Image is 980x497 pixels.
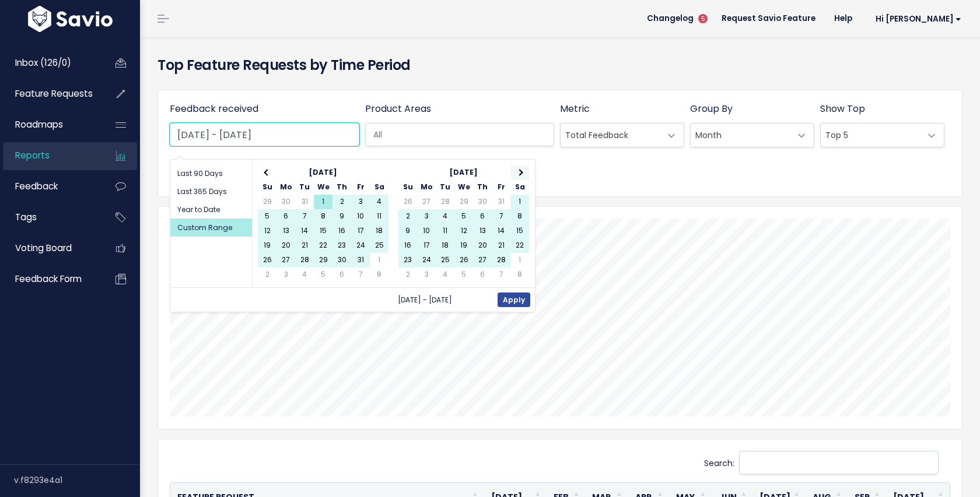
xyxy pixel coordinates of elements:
th: Fr [492,180,510,195]
td: 23 [332,238,351,253]
li: Year to Date [170,200,252,218]
th: Su [398,180,417,195]
td: 2 [332,195,351,209]
input: Search: [739,451,939,474]
label: Group By [690,102,733,116]
td: 4 [436,267,454,282]
td: 30 [332,253,351,267]
th: Sa [510,180,529,195]
td: 30 [276,195,295,209]
td: 22 [510,238,529,253]
a: Tags [3,204,97,231]
td: 22 [314,238,332,253]
td: 4 [436,209,454,224]
td: 3 [417,267,436,282]
td: 19 [454,238,473,253]
td: 18 [436,238,454,253]
span: Voting Board [15,242,72,254]
td: 3 [351,195,370,209]
span: Inbox (126/0) [15,57,71,69]
label: Show Top [820,102,865,116]
td: 16 [398,238,417,253]
td: 9 [398,224,417,238]
th: Tu [295,180,314,195]
a: Roadmaps [3,111,97,138]
span: Total Feedback [561,124,660,147]
td: 21 [295,238,314,253]
th: Th [332,180,351,195]
span: Reports [15,149,50,161]
li: Custom Range [170,218,252,237]
td: 8 [510,209,529,224]
a: Reports [3,142,97,169]
td: 11 [436,224,454,238]
label: Feedback received [170,102,258,116]
td: 15 [314,224,332,238]
td: 1 [314,195,332,209]
td: 11 [370,209,388,224]
li: Last 90 Days [170,164,252,182]
span: Month [690,123,814,147]
th: Mo [417,180,436,195]
td: 17 [417,238,436,253]
td: 7 [295,209,314,224]
td: 23 [398,253,417,267]
td: 6 [332,267,351,282]
span: Top 5 [821,124,921,147]
th: Th [473,180,492,195]
td: 13 [473,224,492,238]
td: 28 [436,195,454,209]
td: 2 [398,209,417,224]
td: 6 [473,267,492,282]
button: Apply [498,292,530,307]
a: Feedback [3,173,97,200]
td: 8 [314,209,332,224]
td: 17 [351,224,370,238]
td: 15 [510,224,529,238]
th: We [454,180,473,195]
input: All [369,129,565,141]
td: 12 [454,224,473,238]
td: 24 [417,253,436,267]
td: 19 [258,238,276,253]
th: [DATE] [417,165,510,180]
td: 9 [332,209,351,224]
td: 20 [473,238,492,253]
td: 24 [351,238,370,253]
td: 4 [370,195,388,209]
span: Feedback form [15,273,82,285]
td: 29 [454,195,473,209]
td: 16 [332,224,351,238]
a: Hi [PERSON_NAME] [862,10,971,28]
td: 29 [314,253,332,267]
td: 28 [295,253,314,267]
td: 31 [295,195,314,209]
td: 1 [510,253,529,267]
h4: Top Feature Requests by Time Period [157,55,963,76]
td: 3 [276,267,295,282]
td: 12 [258,224,276,238]
span: Feedback [15,180,58,192]
td: 26 [258,253,276,267]
li: Last 365 Days [170,182,252,200]
td: 10 [417,224,436,238]
span: Top 5 [820,123,944,147]
a: Feature Requests [3,80,97,107]
span: Feature Requests [15,87,93,100]
input: Choose dates [170,123,359,146]
td: 7 [492,209,510,224]
td: 8 [510,267,529,282]
td: 2 [258,267,276,282]
th: [DATE] [276,165,370,180]
td: 30 [473,195,492,209]
a: Help [825,10,862,27]
td: 28 [492,253,510,267]
td: 7 [492,267,510,282]
td: 25 [370,238,388,253]
td: 26 [454,253,473,267]
img: logo-white.9d6f32f41409.svg [25,6,116,32]
th: We [314,180,332,195]
td: 25 [436,253,454,267]
td: 27 [276,253,295,267]
td: 2 [398,267,417,282]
